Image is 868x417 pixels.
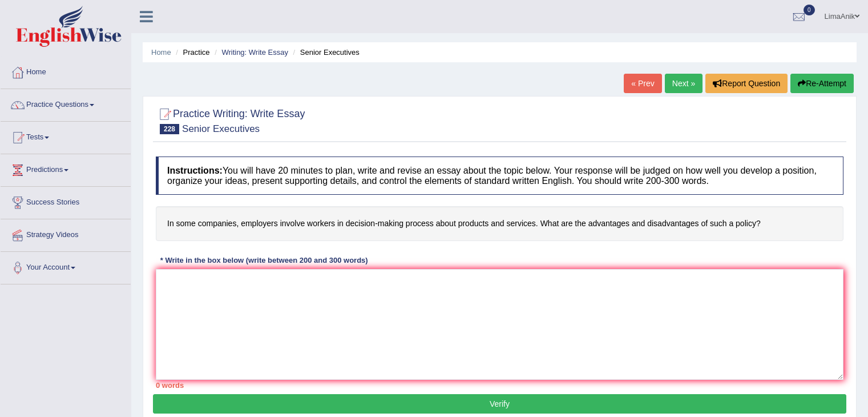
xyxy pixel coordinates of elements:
a: Next » [665,74,703,93]
h4: You will have 20 minutes to plan, write and revise an essay about the topic below. Your response ... [156,157,843,195]
a: Tests [1,122,131,150]
button: Verify [153,394,846,414]
a: Home [151,48,171,57]
a: Predictions [1,154,131,183]
span: 0 [804,5,815,15]
button: Re-Attempt [790,74,854,93]
div: 0 words [156,380,843,391]
a: Home [1,57,131,85]
small: Senior Executives [182,123,260,134]
a: Your Account [1,252,131,280]
div: * Write in the box below (write between 200 and 300 words) [156,255,372,266]
a: Success Stories [1,187,131,215]
h2: Practice Writing: Write Essay [156,106,305,134]
a: Strategy Videos [1,219,131,248]
b: Instructions: [167,166,223,175]
a: Practice Questions [1,89,131,118]
button: Report Question [705,74,788,93]
li: Senior Executives [290,47,360,58]
li: Practice [173,47,209,58]
a: « Prev [624,74,661,93]
span: 228 [160,124,179,134]
h4: In some companies, employers involve workers in decision-making process about products and servic... [156,206,843,241]
a: Writing: Write Essay [221,48,288,57]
